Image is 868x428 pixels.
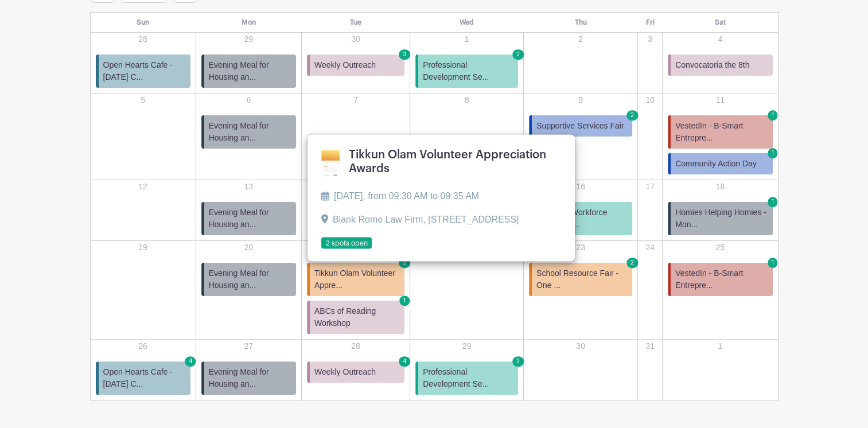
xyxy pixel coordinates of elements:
span: Homies Helping Homies - Mon... [675,207,768,231]
a: ABCs of Reading Workshop 1 [307,301,404,334]
a: Evening Meal for Housing an... [201,202,296,235]
span: Professional Development Se... [423,59,513,83]
span: 1 [399,295,410,306]
p: 2 [524,33,637,45]
p: 5 [91,94,195,106]
p: 23 [524,242,637,254]
a: VestedIn - B-Smart Entrepre... 1 [668,115,772,149]
a: School Resource Fair - One ... 2 [529,263,632,296]
a: Evening Meal for Housing an... [201,263,296,296]
p: 27 [197,340,301,352]
a: Weekly Outreach 3 [307,55,404,76]
th: Mon [196,13,301,33]
span: 1 [768,148,778,158]
p: 25 [663,242,777,254]
span: 1 [768,197,778,207]
p: 19 [91,242,195,254]
span: 4 [185,356,196,367]
a: Weekly Outreach 4 [307,361,404,383]
th: Sat [663,13,778,33]
p: 17 [639,181,661,193]
a: Professional Development Se... 2 [415,361,518,395]
a: VestedIn - B-Smart Entrepre... 1 [668,263,772,296]
a: TechUp - Workforce Developm... [529,202,632,235]
p: 14 [302,181,409,193]
p: 28 [91,33,195,45]
span: Convocatoria the 8th [675,59,749,71]
p: 6 [197,94,301,106]
p: 29 [197,33,301,45]
a: Supportive Services Fair 2 [529,115,632,137]
p: 9 [524,94,637,106]
a: Evening Meal for Housing an... [201,55,296,88]
p: 4 [663,33,777,45]
span: Supportive Services Fair [536,120,624,132]
p: 10 [639,94,661,106]
span: VestedIn - B-Smart Entrepre... [675,120,768,144]
a: Evening Meal for Housing an... [201,361,296,395]
span: 1 [768,110,778,120]
span: Evening Meal for Housing an... [209,59,291,83]
p: 21 [302,242,409,254]
p: 16 [524,181,637,193]
a: Homies Helping Homies - Mon... 1 [668,202,772,235]
th: Sun [90,13,196,33]
p: 11 [663,94,777,106]
span: 2 [399,258,410,268]
span: Open Hearts Cafe - [DATE] C... [103,366,186,390]
span: Evening Meal for Housing an... [209,120,291,144]
span: Professional Development Se... [423,366,513,390]
a: Tikkun Olam Volunteer Appre... 2 [307,263,404,296]
span: Community Action Day [675,158,757,170]
span: 2 [626,258,638,268]
span: 1 [768,258,778,268]
p: 31 [639,340,661,352]
span: 2 [626,110,638,120]
p: 7 [302,94,409,106]
span: ABCs of Reading Workshop [314,305,400,329]
p: 12 [91,181,195,193]
p: 8 [411,94,523,106]
span: School Resource Fair - One ... [536,267,628,291]
span: Evening Meal for Housing an... [209,267,291,291]
p: 30 [302,33,409,45]
span: Open Hearts Cafe - [DATE] C... [103,59,186,83]
p: 28 [302,340,409,352]
p: 13 [197,181,301,193]
th: Wed [410,13,524,33]
span: Tikkun Olam Volunteer Appre... [314,267,400,291]
span: VestedIn - B-Smart Entrepre... [675,267,768,291]
span: Weekly Outreach [314,59,376,71]
span: TechUp - Workforce Developm... [536,207,628,231]
span: 2 [512,356,524,367]
p: 20 [197,242,301,254]
p: 30 [524,340,637,352]
p: 26 [91,340,195,352]
th: Thu [523,13,637,33]
a: Community Action Day 1 [668,153,772,174]
th: Fri [638,13,663,33]
span: Weekly Outreach [314,366,376,378]
p: 1 [663,340,777,352]
a: Open Hearts Cafe - [DATE] C... [96,55,190,88]
span: 4 [399,356,410,367]
a: Open Hearts Cafe - [DATE] C... 4 [96,361,190,395]
a: Convocatoria the 8th [668,55,772,76]
p: 24 [639,242,661,254]
span: 2 [512,49,524,60]
p: 18 [663,181,777,193]
a: Evening Meal for Housing an... [201,115,296,149]
span: Evening Meal for Housing an... [209,207,291,231]
span: Evening Meal for Housing an... [209,366,291,390]
a: Professional Development Se... 2 [415,55,518,88]
p: 3 [639,33,661,45]
span: 3 [399,49,410,60]
p: 29 [411,340,523,352]
p: 1 [411,33,523,45]
th: Tue [301,13,410,33]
